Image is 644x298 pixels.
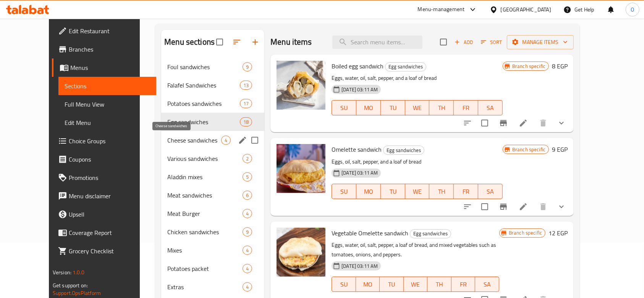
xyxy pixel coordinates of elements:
[509,63,549,70] span: Branch specific
[161,94,264,113] div: Potatoes sandwiches17
[332,240,499,259] p: Eggs, water, oil, salt, pepper, a loaf of bread, and mixed vegetables such as tomatoes, onions, a...
[53,288,101,298] a: Support.OpsPlatform
[161,168,264,186] div: Aladdin mixes5
[408,186,427,197] span: WE
[494,114,513,132] button: Branch-specific-item
[332,157,503,167] p: Eggs, oil, salt, pepper, and a loaf of bread
[380,277,404,292] button: TU
[70,63,150,72] span: Menus
[507,35,574,49] button: Manage items
[534,114,552,132] button: delete
[243,209,252,218] div: items
[435,34,451,50] span: Select section
[52,58,157,77] a: Menus
[228,33,246,51] span: Sort sections
[451,36,476,48] button: Add
[246,33,264,51] button: Add section
[69,210,150,219] span: Upsell
[164,36,215,48] h2: Menu sections
[454,184,478,199] button: FR
[69,246,150,256] span: Grocery Checklist
[631,5,634,14] span: O
[52,132,157,150] a: Choice Groups
[167,227,243,236] span: Chicken sandwiches
[161,223,264,241] div: Chicken sandwiches9
[451,277,476,292] button: FR
[243,62,252,71] div: items
[161,186,264,204] div: Meat sandwiches6
[161,149,264,168] div: Various sandwiches2
[52,168,157,187] a: Promotions
[58,113,157,132] a: Edit Menu
[458,114,477,132] button: sort-choices
[454,100,478,115] button: FR
[407,279,425,290] span: WE
[167,154,243,163] span: Various sandwiches
[167,264,243,273] div: Potatoes packet
[53,280,88,290] span: Get support on:
[335,186,353,197] span: SU
[332,227,408,239] span: Vegetable Omelette sandwich
[410,229,451,238] div: Egg sandwiches
[240,81,252,90] div: items
[356,100,381,115] button: MO
[458,198,477,216] button: sort-choices
[243,227,252,236] div: items
[513,37,568,47] span: Manage items
[481,186,500,197] span: SA
[557,118,566,128] svg: Show Choices
[481,102,500,113] span: SA
[335,279,353,290] span: SU
[243,247,252,254] span: 4
[52,205,157,223] a: Upsell
[277,228,325,277] img: Vegetable Omelette sandwich
[481,38,502,47] span: Sort
[240,118,252,126] span: 18
[277,61,325,110] img: Boiled egg sandwich
[477,199,493,215] span: Select to update
[161,58,264,76] div: Foul sandwiches9
[332,60,383,72] span: Boiled egg sandwich
[478,279,496,290] span: SA
[405,100,430,115] button: WE
[359,279,377,290] span: MO
[506,229,545,236] span: Branch specific
[243,282,252,292] div: items
[243,228,252,236] span: 9
[243,265,252,272] span: 4
[243,210,252,217] span: 4
[52,22,157,40] a: Edit Restaurant
[429,100,454,115] button: TH
[270,36,312,48] h2: Menu items
[58,77,157,95] a: Sections
[243,172,252,181] div: items
[519,202,528,211] a: Edit menu item
[408,102,427,113] span: WE
[332,36,422,49] input: search
[479,36,504,48] button: Sort
[453,38,474,47] span: Add
[167,172,243,181] span: Aladdin mixes
[237,134,248,146] button: edit
[552,114,571,132] button: show more
[53,267,71,277] span: Version:
[552,144,568,155] h6: 9 EGP
[167,282,243,292] span: Extras
[432,186,451,197] span: TH
[69,191,150,201] span: Menu disclaimer
[332,100,356,115] button: SU
[455,279,472,290] span: FR
[356,184,381,199] button: MO
[534,198,552,216] button: delete
[338,86,381,93] span: [DATE] 03:11 AM
[167,99,240,108] div: Potatoes sandwiches
[167,246,243,255] span: Mixes
[240,117,252,126] div: items
[65,81,150,91] span: Sections
[384,102,402,113] span: TU
[167,62,243,71] span: Foul sandwiches
[410,229,451,238] span: Egg sandwiches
